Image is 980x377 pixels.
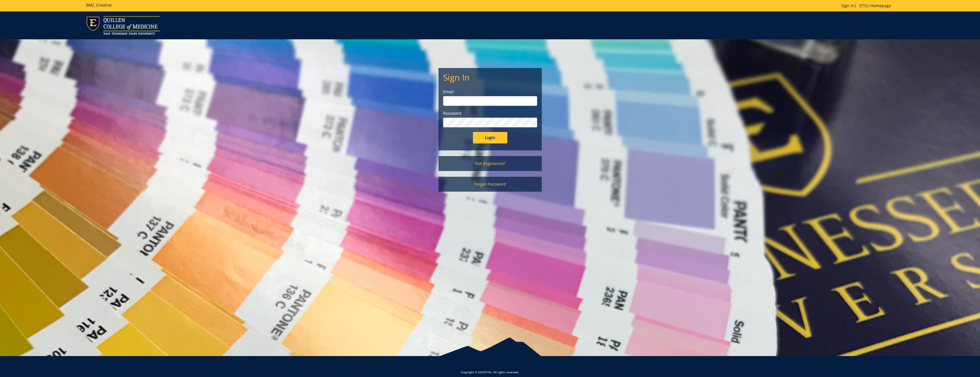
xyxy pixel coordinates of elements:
[439,156,542,171] a: Not Registered?
[841,3,854,8] a: Sign In
[857,3,894,8] a: ETSU Homepage
[841,3,894,9] p: |
[443,110,537,116] label: Password
[485,370,492,374] a: ETSU
[86,16,160,35] img: ETSU logo
[443,73,537,82] h2: Sign In
[86,3,112,7] h5: BMC Creative
[439,177,542,192] a: Forgot Password
[443,89,537,95] label: Email
[473,132,507,143] input: Login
